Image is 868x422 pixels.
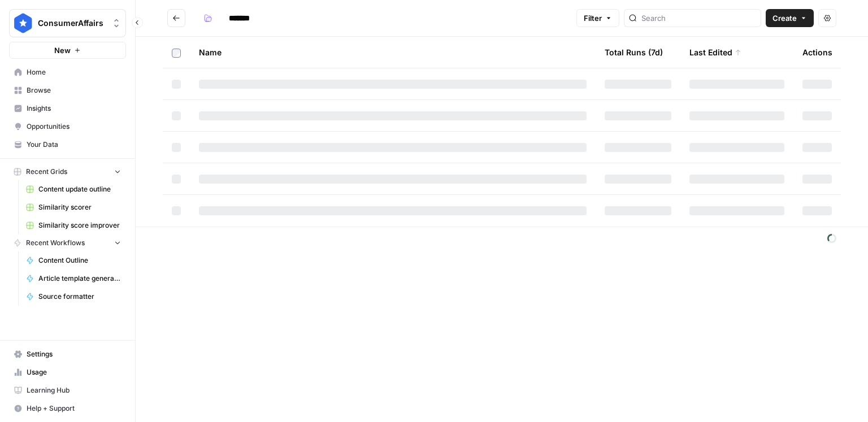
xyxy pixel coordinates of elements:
a: Your Data [9,136,126,154]
span: Home [27,67,121,77]
a: Similarity score improver [21,216,126,234]
span: Recent Workflows [26,238,85,248]
span: Your Data [27,140,121,150]
a: Content update outline [21,180,126,198]
button: Help + Support [9,399,126,417]
span: Content Outline [38,255,121,266]
span: Recent Grids [26,167,67,177]
a: Home [9,63,126,81]
span: Filter [584,12,602,24]
a: Settings [9,345,126,363]
div: Name [199,37,587,68]
a: Usage [9,363,126,381]
input: Search [641,12,756,24]
span: Help + Support [27,403,121,414]
button: Recent Grids [9,163,126,180]
button: Go back [167,9,185,27]
a: Browse [9,81,126,99]
span: Source formatter [38,292,121,302]
button: Recent Workflows [9,234,126,251]
span: Learning Hub [27,385,121,395]
span: Content update outline [38,184,121,194]
a: Similarity scorer [21,198,126,216]
button: New [9,42,126,59]
span: Insights [27,103,121,114]
span: Browse [27,85,121,95]
div: Total Runs (7d) [605,37,663,68]
a: Source formatter [21,288,126,306]
a: Content Outline [21,251,126,269]
span: Opportunities [27,121,121,132]
div: Actions [802,37,832,68]
span: Create [772,12,797,24]
span: Usage [27,367,121,377]
img: ConsumerAffairs Logo [13,13,33,33]
span: Article template generator [38,273,121,284]
a: Learning Hub [9,381,126,399]
a: Article template generator [21,269,126,288]
span: Settings [27,349,121,359]
span: Similarity score improver [38,220,121,230]
a: Insights [9,99,126,118]
button: Create [766,9,814,27]
button: Workspace: ConsumerAffairs [9,9,126,37]
span: ConsumerAffairs [38,18,106,29]
a: Opportunities [9,118,126,136]
div: Last Edited [689,37,741,68]
span: New [54,45,71,56]
button: Filter [576,9,619,27]
span: Similarity scorer [38,202,121,212]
